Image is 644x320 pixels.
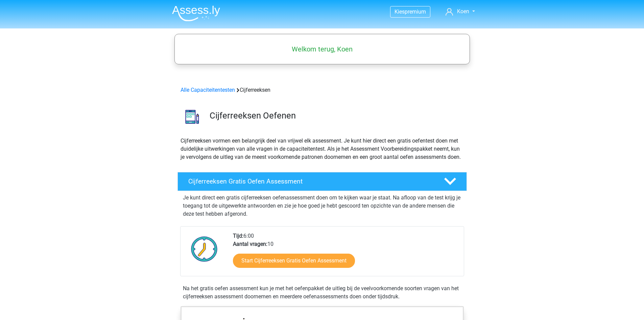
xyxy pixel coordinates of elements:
span: Kies [395,8,405,15]
b: Aantal vragen: [233,241,267,247]
span: premium [405,8,426,15]
img: cijferreeksen [178,102,207,131]
h3: Cijferreeksen Oefenen [210,110,461,121]
p: Je kunt direct een gratis cijferreeksen oefenassessment doen om te kijken waar je staat. Na afloo... [183,194,461,218]
h4: Cijferreeksen Gratis Oefen Assessment [188,177,433,185]
a: Koen [443,7,477,16]
img: Klok [187,232,221,266]
h5: Welkom terug, Koen [178,45,467,53]
a: Alle Capaciteitentesten [181,87,235,93]
b: Tijd: [233,233,243,239]
a: Cijferreeksen Gratis Oefen Assessment [175,172,470,191]
p: Cijferreeksen vormen een belangrijk deel van vrijwel elk assessment. Je kunt hier direct een grat... [181,137,464,161]
div: Na het gratis oefen assessment kun je met het oefenpakket de uitleg bij de veelvoorkomende soorte... [180,284,464,301]
img: Assessly [172,5,220,21]
a: Kiespremium [390,7,430,16]
span: Koen [457,8,469,15]
div: Cijferreeksen [178,86,467,94]
a: Start Cijferreeksen Gratis Oefen Assessment [233,254,355,268]
div: 6:00 10 [228,232,463,276]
